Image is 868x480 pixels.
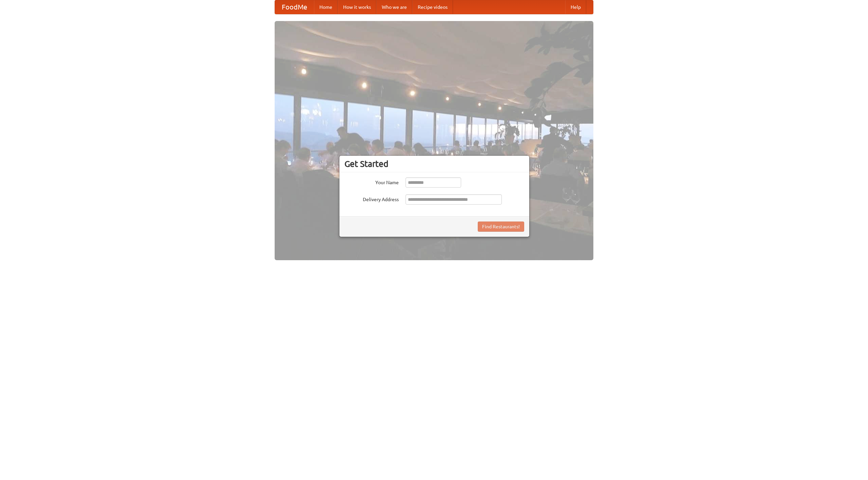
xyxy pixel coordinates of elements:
label: Delivery Address [344,194,399,203]
a: Recipe videos [412,0,453,14]
a: FoodMe [275,0,314,14]
a: How it works [338,0,376,14]
a: Who we are [376,0,412,14]
label: Your Name [344,177,399,186]
a: Home [314,0,338,14]
a: Help [565,0,586,14]
button: Find Restaurants! [478,222,524,232]
h3: Get Started [344,159,524,169]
